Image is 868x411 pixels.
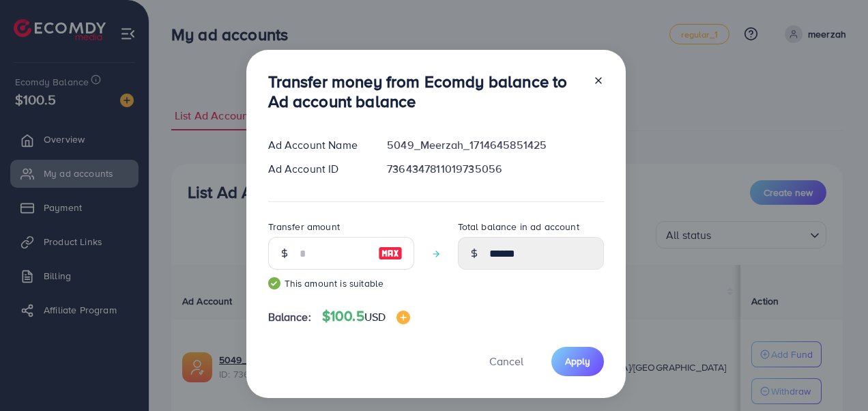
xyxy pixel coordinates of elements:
iframe: Chat [810,350,858,401]
div: Ad Account Name [257,137,377,153]
span: USD [364,309,386,324]
h3: Transfer money from Ecomdy balance to Ad account balance [268,72,582,111]
div: Ad Account ID [257,161,377,177]
button: Apply [551,347,604,376]
span: Balance: [268,309,311,325]
label: Transfer amount [268,220,340,233]
img: image [378,245,403,261]
h4: $100.5 [322,308,410,325]
div: 5049_Meerzah_1714645851425 [376,137,614,153]
button: Cancel [472,347,540,376]
span: Apply [565,354,590,368]
img: guide [268,277,280,289]
div: 7364347811019735056 [376,161,614,177]
span: Cancel [489,354,523,369]
small: This amount is suitable [268,277,414,290]
img: image [396,311,410,324]
label: Total balance in ad account [458,220,579,233]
